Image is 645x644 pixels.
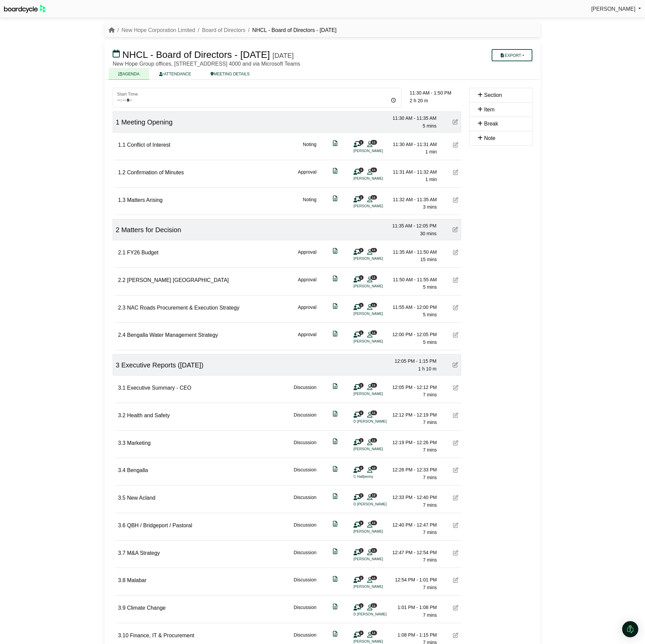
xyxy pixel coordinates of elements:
span: Health and Safety [127,413,170,418]
span: 3.3 [118,440,125,446]
span: 1 [359,410,364,415]
span: 5 mins [423,339,437,345]
a: MEETING DETAILS [201,68,259,80]
span: [PERSON_NAME] [GEOGRAPHIC_DATA] [127,277,229,283]
div: 11:30 AM - 11:31 AM [390,141,437,148]
span: QBH / Bridgeport / Pastoral [127,523,192,528]
span: 7 mins [423,585,437,590]
span: 11 [371,303,377,307]
span: 3.4 [118,467,125,473]
span: 2 h 20 m [410,98,428,103]
span: 5 mins [423,123,437,129]
img: BoardcycleBlackGreen-aaafeed430059cb809a45853b8cf6d952af9d84e6e89e1f1685b34bfd5cb7d64.svg [4,5,46,13]
div: 12:05 PM - 1:15 PM [389,357,437,365]
span: Malabar [127,577,147,583]
span: 1.3 [118,197,125,203]
span: 1 [359,466,364,470]
span: 1 [359,548,364,552]
span: 1 [359,493,364,498]
span: 1 h 10 m [418,366,437,371]
div: Noting [303,196,316,211]
span: Break [484,121,498,127]
span: 5 mins [423,284,437,290]
li: [PERSON_NAME] [353,584,404,589]
span: 5 mins [423,312,437,317]
div: Discussion [294,384,316,399]
span: 1 [359,303,364,307]
div: Discussion [294,604,316,619]
span: NAC Roads Procurement & Execution Strategy [127,305,239,311]
span: FY26 Budget [127,250,158,255]
span: Conflict of Interest [127,142,170,148]
span: 1 [359,140,364,144]
span: 30 mins [420,231,437,236]
li: C Halfpenny [353,474,404,479]
span: 3.7 [118,550,125,556]
span: New Acland [127,495,156,501]
span: 1 [359,521,364,525]
div: 12:33 PM - 12:40 PM [390,494,437,501]
li: [PERSON_NAME] [353,176,404,181]
span: 2.1 [118,250,125,255]
span: 11 [371,275,377,280]
li: [PERSON_NAME] [353,529,404,534]
span: Finance, IT & Procurement [130,633,194,638]
span: 11 [371,140,377,144]
span: 11 [371,168,377,172]
span: Matters Arising [127,197,163,203]
span: 12 [371,466,377,470]
li: D [PERSON_NAME] [353,419,404,424]
span: 11 [371,248,377,252]
span: 3 [116,361,119,369]
li: [PERSON_NAME] [353,338,404,344]
span: 11 [371,330,377,335]
li: [PERSON_NAME] [353,391,404,397]
div: 11:31 AM - 11:32 AM [390,168,437,176]
span: 1 [359,168,364,172]
div: Discussion [294,521,316,536]
span: 1 [359,576,364,580]
div: 1:01 PM - 1:08 PM [390,604,437,611]
li: [PERSON_NAME] [353,148,404,154]
div: 12:47 PM - 12:54 PM [390,549,437,556]
li: [PERSON_NAME] [353,256,404,261]
div: Approval [298,276,316,291]
span: 7 mins [423,502,437,508]
span: Item [484,107,494,112]
span: 1 [359,330,364,335]
span: 1 min [425,177,437,182]
div: [DATE] [272,51,294,60]
a: AGENDA [109,68,149,80]
div: Noting [303,141,316,156]
span: 11 [371,631,377,635]
li: D [PERSON_NAME] [353,611,404,617]
div: 12:12 PM - 12:19 PM [390,411,437,419]
span: 3.8 [118,577,125,583]
span: Bengalla Water Management Strategy [127,332,218,338]
span: 3.6 [118,523,125,528]
div: 11:50 AM - 11:55 AM [390,276,437,283]
button: Export [492,49,532,61]
span: 1 [359,195,364,200]
span: 3.5 [118,495,125,501]
div: Discussion [294,439,316,454]
div: Approval [298,331,316,346]
span: 11 [371,410,377,415]
div: 12:00 PM - 12:05 PM [390,331,437,338]
div: Discussion [294,549,316,564]
div: 12:05 PM - 12:12 PM [390,384,437,391]
span: 11 [371,576,377,580]
span: 1 [359,383,364,387]
span: Bengalla [127,467,148,473]
span: 7 mins [423,420,437,425]
a: ATTENDANCE [149,68,201,80]
a: [PERSON_NAME] [591,5,641,13]
a: New Hope Corporation Limited [121,27,195,33]
span: M&A Strategy [127,550,160,556]
div: 12:19 PM - 12:26 PM [390,439,437,446]
span: 3.2 [118,413,125,418]
span: 7 mins [423,392,437,397]
span: Marketing [127,440,151,446]
span: 2 [116,226,119,234]
span: 3 mins [423,204,437,210]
